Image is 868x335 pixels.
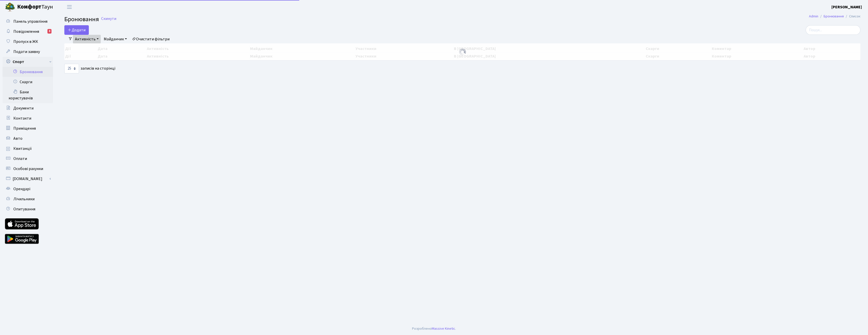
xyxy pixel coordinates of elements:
[13,105,34,111] span: Документи
[130,35,172,43] a: Очистити фільтри
[3,57,53,67] a: Спорт
[13,186,30,192] span: Орендарі
[47,29,51,34] div: 3
[13,19,47,24] span: Панель управління
[3,133,53,144] a: Авто
[412,326,456,331] div: Розроблено .
[831,4,862,10] a: [PERSON_NAME]
[17,3,41,11] b: Комфорт
[13,39,38,44] span: Пропуск в ЖК
[3,144,53,154] a: Квитанції
[13,136,22,141] span: Авто
[3,204,53,214] a: Опитування
[844,14,860,19] li: Список
[809,14,818,19] a: Admin
[73,35,101,43] a: Активність
[3,164,53,174] a: Особові рахунки
[3,87,53,103] a: Бани користувачів
[458,48,467,56] img: Обробка...
[64,25,89,35] button: Додати
[17,3,53,11] span: Таун
[3,184,53,194] a: Орендарі
[64,64,79,73] select: записів на сторінці
[13,126,36,131] span: Приміщення
[13,29,39,34] span: Повідомлення
[3,154,53,164] a: Оплати
[432,326,455,331] a: Massive Kinetic
[13,156,27,161] span: Оплати
[13,166,43,172] span: Особові рахунки
[13,49,40,54] span: Подати заявку
[3,123,53,133] a: Приміщення
[3,113,53,123] a: Контакти
[64,64,115,73] label: записів на сторінці
[3,47,53,57] a: Подати заявку
[3,16,53,26] a: Панель управління
[13,196,35,202] span: Лічильники
[63,3,76,11] button: Переключити навігацію
[801,11,868,22] nav: breadcrumb
[102,35,129,43] a: Майданчик
[13,146,32,151] span: Квитанції
[13,206,35,212] span: Опитування
[101,16,116,21] a: Скинути
[3,67,53,77] a: Бронювання
[824,14,844,19] a: Бронювання
[64,15,99,24] span: Бронювання
[3,103,53,113] a: Документи
[3,26,53,37] a: Повідомлення3
[13,116,31,121] span: Контакти
[3,194,53,204] a: Лічильники
[3,37,53,47] a: Пропуск в ЖК
[3,174,53,184] a: [DOMAIN_NAME]
[831,4,862,10] b: [PERSON_NAME]
[806,25,860,35] input: Пошук...
[3,77,53,87] a: Скарги
[5,2,15,12] img: logo.png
